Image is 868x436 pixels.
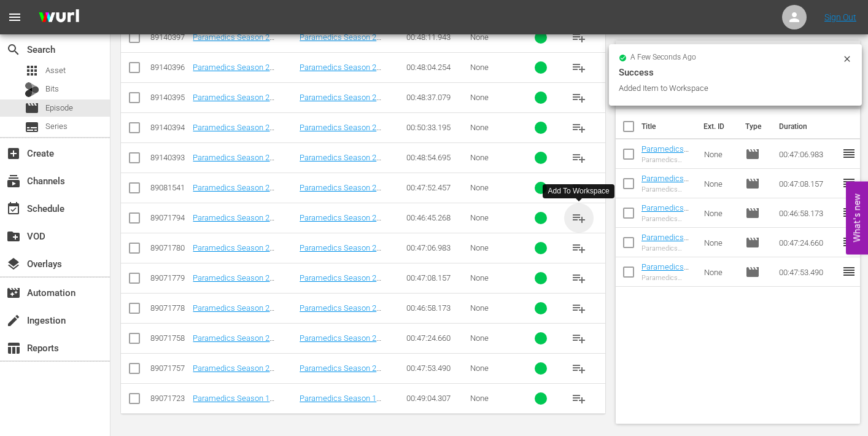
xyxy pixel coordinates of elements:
div: 00:49:04.307 [406,394,467,403]
button: playlist_add [564,113,594,142]
div: Success [619,65,852,80]
div: None [470,33,517,42]
div: 89071758 [150,333,189,343]
span: a few seconds ago [630,53,696,63]
div: None [470,394,517,403]
span: reorder [842,205,856,220]
a: Paramedics Season 1 Episode 2 [300,394,381,412]
div: None [470,63,517,72]
div: None [470,303,517,313]
a: Sign Out [824,12,856,22]
a: Paramedics Season 2 Episode 5 [300,243,381,262]
div: None [470,183,517,192]
span: Episode [745,147,760,162]
span: playlist_add [572,331,586,346]
span: Asset [45,64,66,77]
span: playlist_add [572,60,586,75]
div: Bits [25,82,39,97]
td: 00:46:58.173 [774,198,842,228]
span: playlist_add [572,241,586,255]
div: 89140396 [150,63,189,72]
button: playlist_add [564,233,594,263]
button: playlist_add [564,173,594,203]
div: 00:48:54.695 [406,153,467,162]
span: Ingestion [6,313,21,328]
div: Paramedics Season 2 Episode 1 [641,274,694,282]
a: Paramedics Season 2 Episode 4 [300,273,381,292]
div: 00:46:58.173 [406,303,467,313]
span: Overlays [6,257,21,271]
td: None [699,169,740,198]
span: playlist_add [572,211,586,225]
div: 00:48:11.943 [406,33,467,42]
span: Channels [6,174,21,189]
a: Paramedics Season 2 Episode 9 [300,153,381,171]
th: Ext. ID [696,109,738,144]
div: None [470,364,517,373]
span: playlist_add [572,391,586,406]
a: Paramedics Season 2 Episode 12 - Nine Now [193,63,274,81]
div: Add To Workspace [548,186,609,197]
span: VOD [6,229,21,244]
button: playlist_add [564,294,594,323]
span: Asset [25,63,39,78]
span: Episode [745,235,760,250]
td: None [699,257,740,287]
div: Paramedics Season 2 Episode 4 [641,185,694,193]
button: playlist_add [564,384,594,413]
span: playlist_add [572,30,586,45]
div: 00:46:45.268 [406,213,467,222]
a: Paramedics Season 2 Episode 1 - Nine Now [641,262,689,299]
button: playlist_add [564,263,594,293]
span: Bits [45,83,59,95]
img: ans4CAIJ8jUAAAAAAAAAAAAAAAAAAAAAAAAgQb4GAAAAAAAAAAAAAAAAAAAAAAAAJMjXAAAAAAAAAAAAAAAAAAAAAAAAgAT5G... [29,3,88,32]
a: Paramedics Season 2 Episode 8 - Nine Now [193,183,274,201]
a: Paramedics Season 2 Episode 6 - Nine Now [193,213,274,232]
div: 89071794 [150,213,189,222]
a: Paramedics Season 2 Episode 2 [300,333,381,352]
a: Paramedics Season 2 Episode 10 - Nine Now [193,123,274,141]
div: 89071779 [150,273,189,282]
div: None [470,93,517,102]
a: Paramedics Season 1 Episode 2 - Nine Now [193,394,274,412]
div: 00:50:33.195 [406,123,467,132]
div: None [470,333,517,343]
td: 00:47:06.983 [774,139,842,169]
span: Reports [6,341,21,356]
button: playlist_add [564,143,594,173]
a: Paramedics Season 2 Episode 3 - Nine Now [193,303,274,322]
th: Duration [772,109,845,144]
span: playlist_add [572,361,586,376]
div: Paramedics Season 2 Episode 5 [641,156,694,164]
span: reorder [842,146,856,161]
div: 89140394 [150,123,189,132]
a: Paramedics Season 2 Episode 11 [300,93,381,111]
a: Paramedics Season 2 Episode 9 - Nine Now [193,153,274,171]
span: Episode [45,102,73,114]
a: Paramedics Season 2 Episode 2 - Nine Now [193,333,274,352]
span: reorder [842,235,856,249]
td: 00:47:53.490 [774,257,842,287]
td: 00:47:08.157 [774,169,842,198]
button: playlist_add [564,23,594,52]
div: None [470,123,517,132]
td: None [699,228,740,257]
a: Paramedics Season 2 Episode 12 [300,63,381,81]
div: 89071723 [150,394,189,403]
button: playlist_add [564,324,594,353]
div: 00:47:53.490 [406,364,467,373]
span: menu [7,10,22,25]
div: None [470,243,517,252]
a: Paramedics Season 2 Episode 4 - Nine Now [193,273,274,292]
div: None [470,213,517,222]
a: Paramedics Season 2 Episode 3 - Nine Now [641,203,689,240]
div: None [470,153,517,162]
a: Paramedics Season 2 Episode 2 - Nine Now [641,233,689,270]
div: None [470,273,517,282]
span: playlist_add [572,301,586,316]
div: 89081541 [150,183,189,192]
button: Open Feedback Widget [846,182,868,255]
a: Paramedics Season 2 Episode 1 - Nine Now [193,364,274,382]
span: Search [6,42,21,57]
button: playlist_add [564,203,594,233]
